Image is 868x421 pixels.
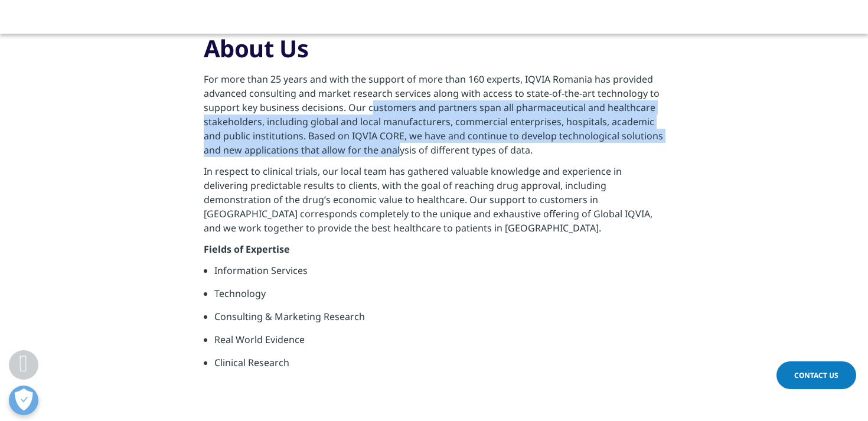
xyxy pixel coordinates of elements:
li: Real World Evidence [214,332,665,355]
li: Clinical Research [214,355,665,378]
li: Technology [214,286,665,309]
h3: About Us [204,34,665,72]
span: Contact Us [794,370,838,380]
li: Consulting & Marketing Research [214,309,665,332]
button: Open Preferences [9,386,38,415]
p: For more than 25 years and with the support of more than 160 experts, IQVIA Romania has provided ... [204,72,665,164]
p: In respect to clinical trials, our local team has gathered valuable knowledge and experience in d... [204,164,665,242]
li: Information Services [214,263,665,286]
strong: Fields of Expertise [204,243,290,256]
a: Contact Us [776,361,856,389]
